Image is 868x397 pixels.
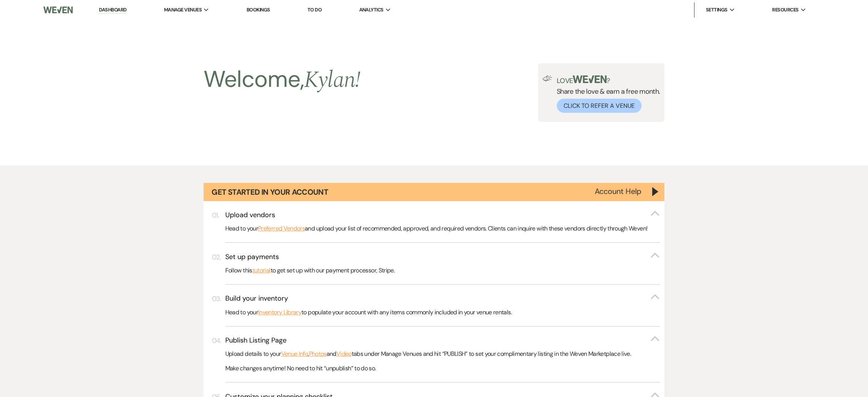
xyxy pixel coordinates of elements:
img: Weven Logo [43,2,73,18]
a: Photos [309,349,326,359]
span: Analytics [359,6,384,14]
p: Head to your and upload your list of recommended, approved, and required vendors. Clients can inq... [225,224,660,234]
img: weven-logo-green.svg [573,75,607,83]
button: Set up payments [225,252,660,262]
span: Kylan ! [304,62,360,98]
button: Upload vendors [225,210,660,220]
p: Make changes anytime! No need to hit “unpublish” to do so. [225,363,660,373]
a: tutorial [252,266,271,275]
h1: Get Started in Your Account [212,187,328,197]
a: Inventory Library [258,307,301,317]
a: To Do [307,6,322,13]
button: Publish Listing Page [225,336,660,345]
h3: Publish Listing Page [225,336,287,345]
a: Video [336,349,352,359]
a: Venue Info [281,349,308,359]
p: Love ? [557,75,660,84]
p: Follow this to get set up with our payment processor, Stripe. [225,266,660,275]
button: Build your inventory [225,294,660,303]
h3: Build your inventory [225,294,288,303]
div: Share the love & earn a free month. [552,75,660,113]
span: Resources [772,6,798,14]
a: Preferred Vendors [258,224,305,234]
button: Click to Refer a Venue [557,99,642,113]
p: Head to your to populate your account with any items commonly included in your venue rentals. [225,307,660,317]
span: Manage Venues [164,6,202,14]
button: Account Help [595,187,642,195]
a: Dashboard [99,6,126,14]
span: Settings [706,6,728,14]
h2: Welcome, [204,63,361,96]
h3: Upload vendors [225,210,275,220]
h3: Set up payments [225,252,279,262]
p: Upload details to your , and tabs under Manage Venues and hit “PUBLISH” to set your complimentary... [225,349,660,359]
a: Bookings [247,6,270,13]
img: loud-speaker-illustration.svg [543,75,552,82]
